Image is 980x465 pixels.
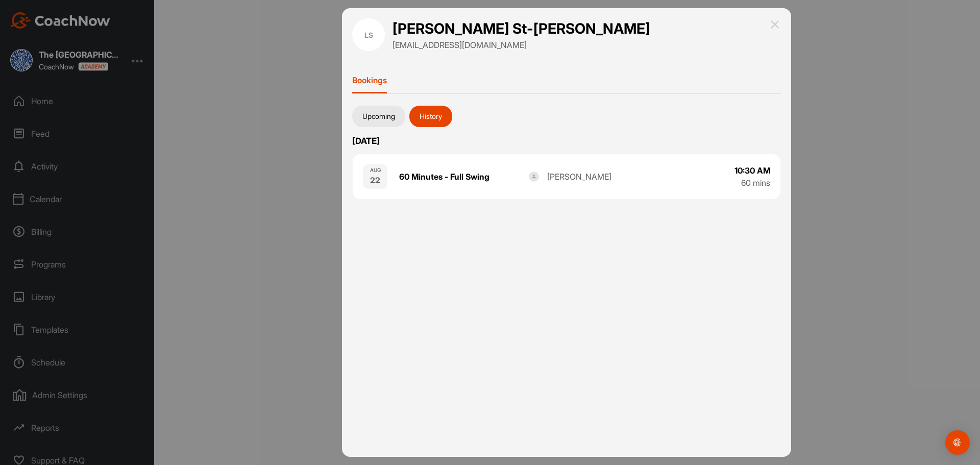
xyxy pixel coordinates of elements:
button: History [409,106,452,127]
div: 60 Minutes - Full Swing [399,170,529,183]
h1: [PERSON_NAME] St-[PERSON_NAME] [393,19,650,39]
p: [EMAIL_ADDRESS][DOMAIN_NAME] [393,39,527,51]
div: 22 [370,174,380,186]
div: [PERSON_NAME] [547,170,611,183]
p: Bookings [352,75,387,85]
div: AUG [370,166,381,174]
img: profile_image [529,172,539,182]
div: 60 mins [741,177,770,189]
img: close [769,18,781,31]
div: LS [352,18,385,51]
p: [DATE] [352,135,781,148]
div: 10:30 AM [734,164,770,177]
button: Upcoming [352,106,405,127]
div: Open Intercom Messenger [945,430,970,455]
